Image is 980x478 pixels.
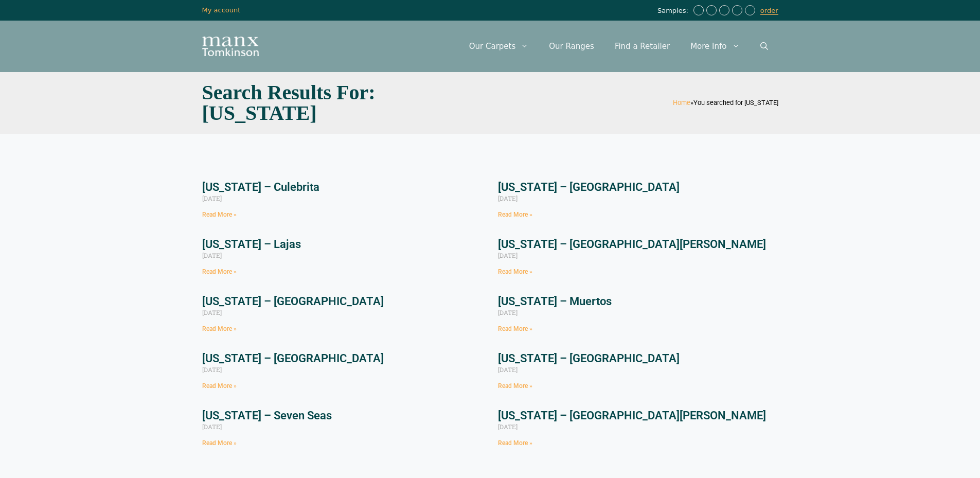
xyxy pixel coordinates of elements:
[657,7,691,15] span: Samples:
[498,268,532,275] a: Read more about Puerto Rico – Isla De Mona
[498,382,532,390] a: Read more about Puerto Rico – Santa Marina
[202,365,222,374] span: [DATE]
[202,422,222,431] span: [DATE]
[498,181,680,193] a: [US_STATE] – [GEOGRAPHIC_DATA]
[760,7,778,15] a: order
[202,194,222,202] span: [DATE]
[202,82,485,123] h1: Search Results for: [US_STATE]
[202,268,237,275] a: Read more about Puerto Rico – Lajas
[202,6,241,14] a: My account
[498,295,612,308] a: [US_STATE] – Muertos
[202,409,332,422] a: [US_STATE] – Seven Seas
[750,31,778,62] a: Open Search Bar
[202,181,319,193] a: [US_STATE] – Culebrita
[680,31,750,62] a: More Info
[459,31,539,62] a: Our Carpets
[202,352,384,365] a: [US_STATE] – [GEOGRAPHIC_DATA]
[498,251,518,259] span: [DATE]
[498,439,532,447] a: Read more about Puerto Rico – San Juan
[673,99,778,107] span: »
[604,31,680,62] a: Find a Retailer
[539,31,604,62] a: Our Ranges
[498,211,532,218] a: Read more about Puerto Rico – Playa Negra
[693,99,778,107] span: You searched for [US_STATE]
[202,308,222,316] span: [DATE]
[202,439,237,447] a: Read more about Puerto Rico – Seven Seas
[202,382,237,390] a: Read more about Puerto Rico – Toro Verde
[498,238,766,251] a: [US_STATE] – [GEOGRAPHIC_DATA][PERSON_NAME]
[202,211,237,218] a: Read more about Puerto Rico – Culebrita
[459,31,778,62] nav: Primary
[202,251,222,259] span: [DATE]
[202,325,237,332] a: Read more about Puerto Rico – Cardona
[202,238,301,251] a: [US_STATE] – Lajas
[202,37,259,56] img: Manx Tomkinson
[498,308,518,316] span: [DATE]
[498,365,518,374] span: [DATE]
[498,422,518,431] span: [DATE]
[498,325,532,332] a: Read more about Puerto Rico – Muertos
[498,409,766,422] a: [US_STATE] – [GEOGRAPHIC_DATA][PERSON_NAME]
[202,295,384,308] a: [US_STATE] – [GEOGRAPHIC_DATA]
[673,99,690,107] a: Home
[498,194,518,202] span: [DATE]
[498,352,680,365] a: [US_STATE] – [GEOGRAPHIC_DATA]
